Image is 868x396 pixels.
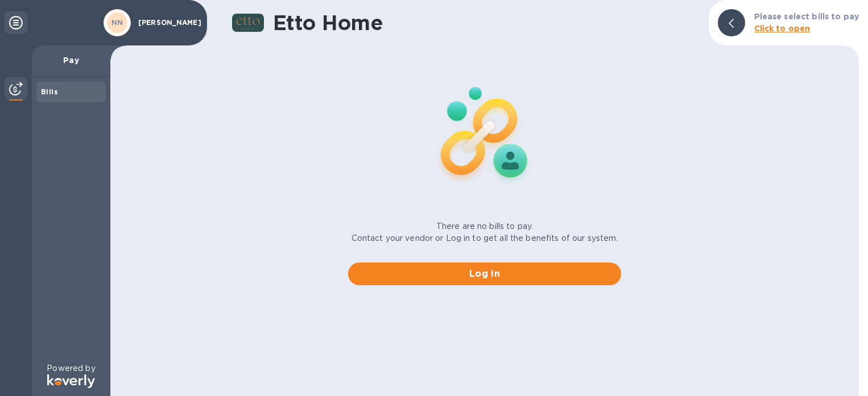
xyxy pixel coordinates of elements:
[41,87,58,96] b: Bills
[352,220,618,244] p: There are no bills to pay. Contact your vendor or Log in to get all the benefits of our system.
[111,18,123,27] b: NN
[41,55,101,66] p: Pay
[357,267,612,281] span: Log in
[754,24,811,33] b: Click to open
[754,12,859,21] b: Please select bills to pay
[47,374,95,388] img: Logo
[47,362,95,374] p: Powered by
[273,11,700,35] h1: Etto Home
[348,262,621,285] button: Log in
[138,19,195,27] p: [PERSON_NAME]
